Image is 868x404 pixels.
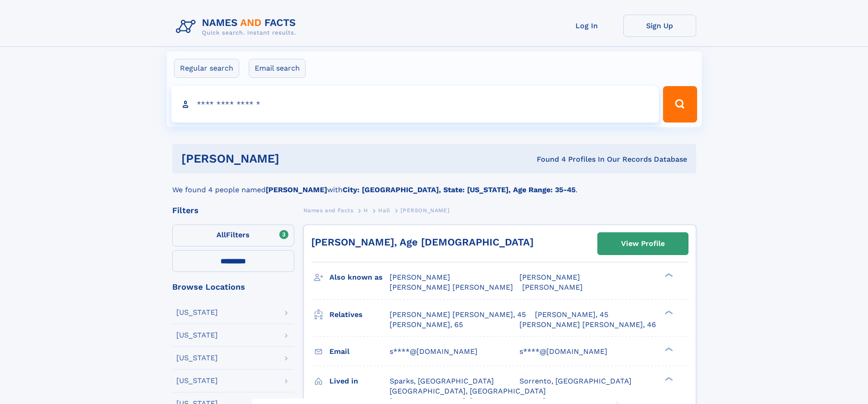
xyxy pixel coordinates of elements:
[172,283,294,291] div: Browse Locations
[329,344,390,359] h3: Email
[519,273,580,281] span: [PERSON_NAME]
[401,207,449,214] span: [PERSON_NAME]
[390,387,546,395] span: [GEOGRAPHIC_DATA], [GEOGRAPHIC_DATA]
[343,185,575,194] b: City: [GEOGRAPHIC_DATA], State: [US_STATE], Age Range: 35-45
[663,272,673,278] div: ❯
[176,354,218,362] div: [US_STATE]
[378,207,390,214] span: Hall
[176,332,218,339] div: [US_STATE]
[621,233,665,254] div: View Profile
[519,377,632,385] span: Sorrento, [GEOGRAPHIC_DATA]
[172,15,303,39] img: Logo Names and Facts
[663,309,673,315] div: ❯
[390,377,494,385] span: Sparks, [GEOGRAPHIC_DATA]
[216,230,226,239] span: All
[171,86,659,123] input: search input
[663,346,673,352] div: ❯
[249,59,306,78] label: Email search
[390,320,463,330] a: [PERSON_NAME], 65
[535,310,608,320] a: [PERSON_NAME], 45
[623,15,696,37] a: Sign Up
[176,309,218,316] div: [US_STATE]
[364,205,368,216] a: H
[390,273,450,281] span: [PERSON_NAME]
[663,376,673,382] div: ❯
[519,320,656,330] a: [PERSON_NAME] [PERSON_NAME], 46
[364,207,368,214] span: H
[378,205,390,216] a: Hall
[176,377,218,384] div: [US_STATE]
[329,373,390,389] h3: Lived in
[598,233,688,255] a: View Profile
[181,153,408,164] h1: [PERSON_NAME]
[663,86,697,123] button: Search Button
[390,310,526,320] a: [PERSON_NAME] [PERSON_NAME], 45
[172,225,294,246] label: Filters
[266,185,327,194] b: [PERSON_NAME]
[172,206,294,215] div: Filters
[550,15,623,37] a: Log In
[172,174,696,195] div: We found 4 people named with .
[522,283,583,291] span: [PERSON_NAME]
[311,236,534,248] a: [PERSON_NAME], Age [DEMOGRAPHIC_DATA]
[390,283,513,291] span: [PERSON_NAME] [PERSON_NAME]
[174,59,239,78] label: Regular search
[408,154,687,164] div: Found 4 Profiles In Our Records Database
[329,307,390,322] h3: Relatives
[303,205,354,216] a: Names and Facts
[329,270,390,285] h3: Also known as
